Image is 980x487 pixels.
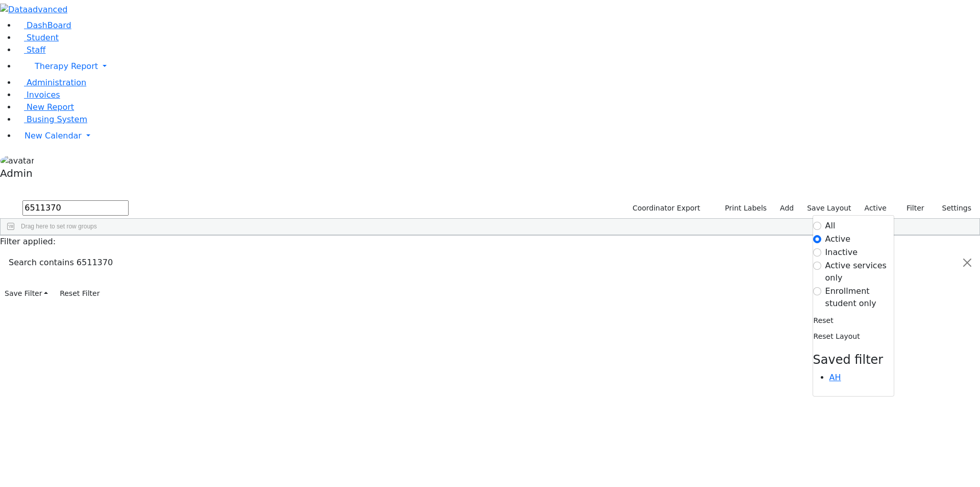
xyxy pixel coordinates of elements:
[27,90,60,100] span: Invoices
[825,246,858,259] label: Inactive
[16,33,59,42] a: Student
[713,200,771,216] button: Print Labels
[16,45,45,55] a: Staff
[27,20,71,30] span: DashBoard
[929,200,976,216] button: Settings
[27,114,87,124] span: Busing System
[825,220,836,232] label: All
[955,248,979,277] button: Close
[825,260,894,284] label: Active services only
[825,233,851,245] label: Active
[55,286,104,302] button: Reset Filter
[16,90,60,100] a: Invoices
[813,248,821,257] input: Inactive
[27,78,86,87] span: Administration
[27,102,74,112] span: New Report
[825,285,894,310] label: Enrollment student only
[16,102,74,112] a: New Report
[27,45,45,55] span: Staff
[813,222,821,230] input: All
[626,200,705,216] button: Coordinator Export
[35,61,98,71] span: Therapy Report
[24,131,82,141] span: New Calendar
[813,313,834,329] button: Reset
[893,200,929,216] button: Filter
[16,114,87,124] a: Busing System
[813,235,821,243] input: Active
[16,126,980,146] a: New Calendar
[802,200,855,216] button: Save Layout
[27,33,59,42] span: Student
[22,200,129,216] input: Search
[860,200,891,216] label: Active
[813,215,894,397] div: Settings
[16,20,71,30] a: DashBoard
[16,56,980,77] a: Therapy Report
[775,200,798,216] a: Add
[813,329,861,344] button: Reset Layout
[21,223,97,230] span: Drag here to set row groups
[813,353,884,367] span: Saved filter
[829,373,841,382] a: AH
[16,78,86,87] a: Administration
[813,287,821,295] input: Enrollment student only
[813,262,821,270] input: Active services only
